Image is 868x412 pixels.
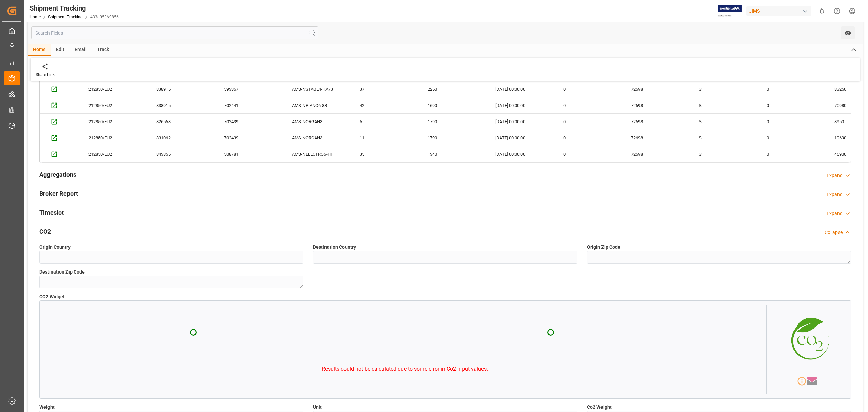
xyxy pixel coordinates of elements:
div: 702439 [216,130,284,146]
div: AMS-NORGAN3 [284,130,352,146]
div: [DATE] 00:00:00 [487,97,555,113]
button: show 0 new notifications [814,3,829,19]
div: 212850/EU2 [80,81,148,97]
div: 1690 [419,97,487,113]
h2: Timeslot [39,208,64,217]
span: Co2 Weight [587,404,612,411]
div: Press SPACE to select this row. [40,97,80,114]
div: 11 [352,130,419,146]
div: 508781 [216,146,284,162]
div: 1340 [419,146,487,162]
div: 0 [555,97,623,113]
div: 838915 [148,81,216,97]
div: 212850/EU2 [80,114,148,130]
div: S [691,81,758,97]
div: Collapse [825,229,843,236]
div: 1790 [419,130,487,146]
span: Origin Country [39,244,71,251]
div: JIMS [746,6,811,16]
span: Destination Country [313,244,356,251]
div: 72698 [623,97,691,113]
div: 2250 [419,81,487,97]
div: Track [92,44,114,56]
div: [DATE] 00:00:00 [487,81,555,97]
p: Results could not be calculated due to some error in Co2 input values . [43,365,767,373]
div: Expand [827,172,843,179]
div: AMS-NSTAGE4-HA73 [284,81,352,97]
div: Edit [51,44,70,56]
div: 0 [758,97,826,113]
div: 831062 [148,130,216,146]
div: [DATE] 00:00:00 [487,114,555,130]
div: S [691,114,758,130]
div: 0 [555,146,623,162]
div: Home [28,44,51,56]
div: 0 [555,81,623,97]
div: 1790 [419,114,487,130]
div: Expand [827,191,843,198]
div: 35 [352,146,419,162]
div: S [691,97,758,113]
img: Exertis%20JAM%20-%20Email%20Logo.jpg_1722504956.jpg [718,5,742,17]
div: 72698 [623,114,691,130]
span: Origin Zip Code [587,244,620,251]
div: Press SPACE to select this row. [40,146,80,163]
div: 212850/EU2 [80,97,148,113]
h2: CO2 [39,227,51,236]
div: 42 [352,97,419,113]
div: 5 [352,114,419,130]
div: Press SPACE to select this row. [40,130,80,146]
button: open menu [841,26,855,39]
div: S [691,146,758,162]
div: 72698 [623,146,691,162]
div: 843855 [148,146,216,162]
span: Unit [313,404,322,411]
div: 212850/EU2 [80,130,148,146]
div: Email [70,44,92,56]
div: 838915 [148,97,216,113]
h2: Broker Report [39,189,78,198]
div: Press SPACE to select this row. [40,81,80,97]
img: CO2 [767,305,847,368]
a: Home [29,15,41,19]
div: Share Link [36,72,55,78]
div: 0 [555,130,623,146]
div: 593367 [216,81,284,97]
div: 72698 [623,81,691,97]
div: 0 [758,114,826,130]
div: AMS-NORGAN3 [284,114,352,130]
button: JIMS [746,4,814,17]
div: 72698 [623,130,691,146]
div: Press SPACE to select this row. [40,114,80,130]
div: 37 [352,81,419,97]
button: Help Center [829,3,845,19]
input: Search Fields [31,26,318,39]
div: 702441 [216,97,284,113]
div: 0 [555,114,623,130]
div: Expand [827,210,843,217]
div: [DATE] 00:00:00 [487,130,555,146]
div: AMS-NELECTRO6-HP [284,146,352,162]
div: 0 [758,130,826,146]
h2: Aggregations [39,170,76,179]
div: Shipment Tracking [29,3,119,13]
div: AMS-NPIANO6-88 [284,97,352,113]
div: 0 [758,146,826,162]
div: 212850/EU2 [80,146,148,162]
span: CO2 Widget [39,293,65,300]
div: [DATE] 00:00:00 [487,146,555,162]
a: Shipment Tracking [48,15,83,19]
div: 826563 [148,114,216,130]
div: 702439 [216,114,284,130]
span: Weight [39,404,55,411]
span: Destination Zip Code [39,268,85,276]
div: 0 [758,81,826,97]
div: S [691,130,758,146]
